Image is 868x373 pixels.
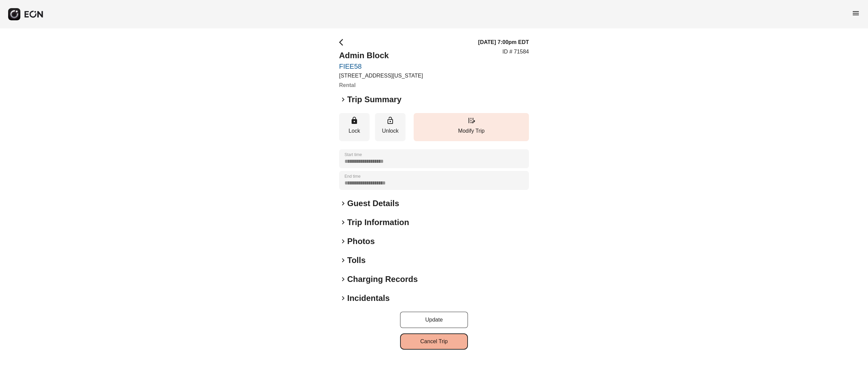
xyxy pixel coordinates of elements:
h2: Photos [347,236,375,247]
h2: Incidentals [347,293,390,304]
span: menu [852,9,860,17]
h2: Guest Details [347,198,399,209]
span: keyboard_arrow_right [339,95,347,104]
button: Update [400,312,468,328]
h2: Admin Block [339,50,423,61]
span: lock_open [386,116,394,125]
span: keyboard_arrow_right [339,294,347,302]
span: lock [350,116,358,125]
h3: [DATE] 7:00pm EDT [478,38,529,46]
p: Lock [342,127,366,135]
span: arrow_back_ios [339,38,347,46]
span: keyboard_arrow_right [339,256,347,264]
p: Unlock [378,127,402,135]
span: keyboard_arrow_right [339,237,347,245]
button: Lock [339,113,370,141]
span: keyboard_arrow_right [339,199,347,207]
span: keyboard_arrow_right [339,218,347,226]
h2: Tolls [347,255,366,266]
a: FIEE58 [339,62,423,70]
span: keyboard_arrow_right [339,275,347,283]
button: Modify Trip [414,113,529,141]
h2: Charging Records [347,274,418,285]
h2: Trip Information [347,217,409,228]
button: Cancel Trip [400,333,468,350]
p: Modify Trip [417,127,526,135]
button: Unlock [375,113,406,141]
h3: Rental [339,81,423,89]
p: [STREET_ADDRESS][US_STATE] [339,72,423,80]
span: edit_road [467,116,475,125]
h2: Trip Summary [347,94,401,105]
p: ID # 71584 [502,48,529,56]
